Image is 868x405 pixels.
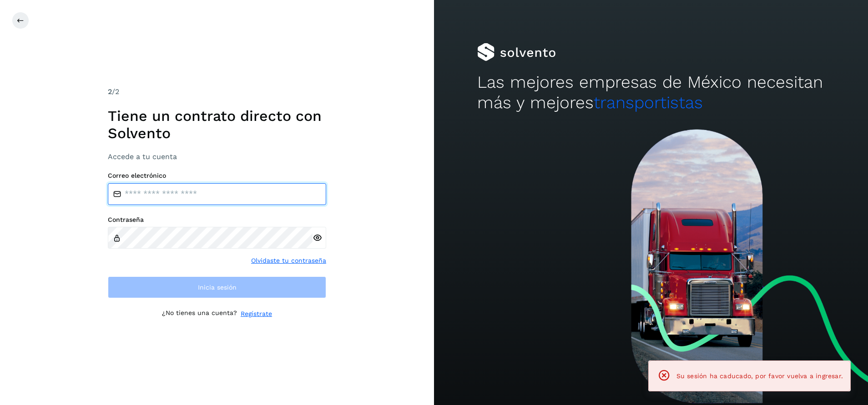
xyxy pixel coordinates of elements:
button: Inicia sesión [108,276,326,298]
h3: Accede a tu cuenta [108,152,326,161]
h1: Tiene un contrato directo con Solvento [108,107,326,142]
span: Su sesión ha caducado, por favor vuelva a ingresar. [676,372,843,380]
h2: Las mejores empresas de México necesitan más y mejores [477,72,824,113]
a: Olvidaste tu contraseña [251,256,326,265]
span: transportistas [594,93,703,112]
span: Inicia sesión [198,284,237,290]
p: ¿No tienes una cuenta? [162,309,237,319]
a: Regístrate [241,309,272,319]
span: 2 [108,87,112,96]
label: Correo electrónico [108,172,326,180]
label: Contraseña [108,216,326,224]
div: /2 [108,86,326,97]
